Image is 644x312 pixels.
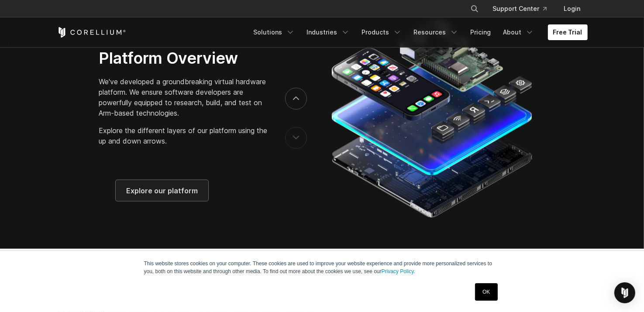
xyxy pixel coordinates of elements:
button: next [285,88,307,110]
a: Industries [302,24,355,40]
div: Navigation Menu [248,24,588,40]
a: Support Center [486,1,554,17]
a: Explore our platform [116,180,208,201]
a: About [498,24,539,40]
div: Open Intercom Messenger [614,282,635,303]
p: Explore the different layers of our platform using the up and down arrows. [99,125,268,146]
p: This website stores cookies on your computer. These cookies are used to improve your website expe... [144,260,500,275]
button: Search [467,1,482,17]
a: Pricing [465,24,496,40]
img: Corellium_Platform_RPI_Full_470 [327,16,535,221]
a: Privacy Policy. [382,268,415,274]
p: We've developed a groundbreaking virtual hardware platform. We ensure software developers are pow... [99,76,268,118]
a: Solutions [248,24,300,40]
a: Free Trial [548,24,588,40]
a: Corellium Home [57,27,126,38]
div: Navigation Menu [460,1,588,17]
a: OK [475,283,497,301]
button: previous [285,127,307,149]
span: Explore our platform [126,185,198,196]
a: Resources [409,24,464,40]
h3: Platform Overview [99,48,268,68]
a: Products [357,24,407,40]
a: Login [557,1,588,17]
